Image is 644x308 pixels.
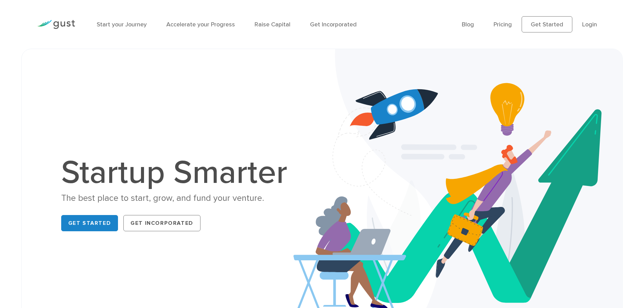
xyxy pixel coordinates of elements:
[123,215,200,231] a: Get Incorporated
[522,16,572,32] a: Get Started
[166,21,235,28] a: Accelerate your Progress
[37,20,75,29] img: Gust Logo
[61,157,294,189] h1: Startup Smarter
[61,215,118,231] a: Get Started
[310,21,357,28] a: Get Incorporated
[255,21,290,28] a: Raise Capital
[582,21,597,28] a: Login
[462,21,474,28] a: Blog
[97,21,147,28] a: Start your Journey
[61,192,294,204] div: The best place to start, grow, and fund your venture.
[494,21,512,28] a: Pricing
